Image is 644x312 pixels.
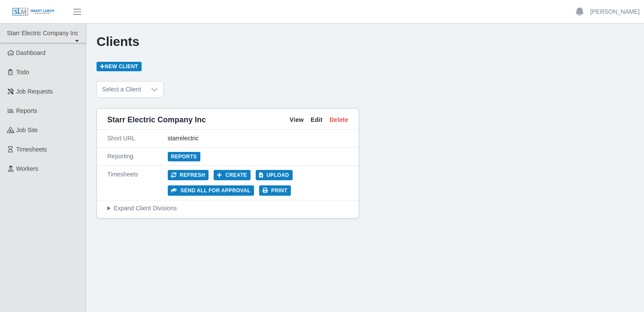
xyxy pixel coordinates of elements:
[107,114,206,126] span: Starr Electric Company Inc
[16,107,37,114] span: Reports
[107,204,348,213] summary: Expand Client Divisions
[16,49,46,56] span: Dashboard
[16,69,29,76] span: Todo
[97,82,146,97] span: Select a Client
[214,170,251,180] button: Create
[590,7,640,16] a: [PERSON_NAME]
[16,127,38,133] span: job site
[168,170,209,180] button: Refresh
[97,34,634,49] h1: Clients
[107,152,168,161] div: Reporting
[168,152,200,161] a: Reports
[107,134,168,143] div: Short URL
[256,170,293,180] button: Upload
[107,170,168,196] div: Timesheets
[259,185,291,196] button: Print
[16,165,39,172] span: Workers
[97,62,142,71] a: New Client
[168,185,254,196] button: Send all for approval
[16,88,53,95] span: Job Requests
[290,115,304,124] a: View
[16,146,47,153] span: Timesheets
[168,134,349,143] div: starrelectric
[330,115,348,124] a: Delete
[311,115,323,124] a: Edit
[12,7,55,17] img: SLM Logo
